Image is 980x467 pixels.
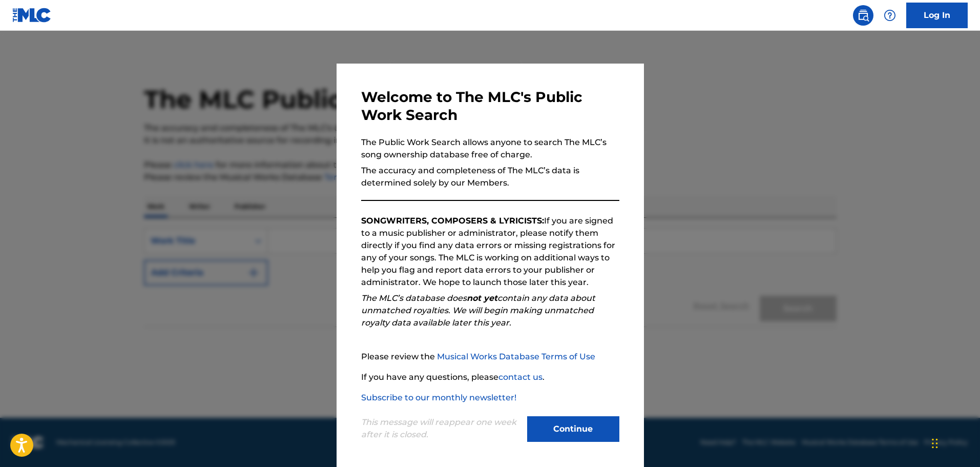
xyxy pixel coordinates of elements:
a: Log In [906,3,968,28]
button: Continue [527,416,619,442]
iframe: Chat Widget [929,418,980,467]
img: help [884,9,896,22]
img: search [857,9,869,22]
em: The MLC’s database does contain any data about unmatched royalties. We will begin making unmatche... [361,293,595,328]
p: The accuracy and completeness of The MLC’s data is determined solely by our Members. [361,165,619,189]
strong: SONGWRITERS, COMPOSERS & LYRICISTS: [361,216,544,226]
h3: Welcome to The MLC's Public Work Search [361,88,619,124]
a: Subscribe to our monthly newsletter! [361,393,516,402]
strong: not yet [467,293,497,303]
p: Please review the [361,351,619,363]
p: If you are signed to a music publisher or administrator, please notify them directly if you find ... [361,215,619,289]
div: Help [880,5,900,26]
a: Musical Works Database Terms of Use [437,352,595,361]
a: Public Search [853,5,873,26]
div: Drag [932,428,938,459]
p: If you have any questions, please . [361,371,619,383]
p: The Public Work Search allows anyone to search The MLC’s song ownership database free of charge. [361,136,619,161]
a: contact us [498,372,543,382]
p: This message will reappear one week after it is closed. [361,416,521,441]
img: MLC Logo [12,8,52,23]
